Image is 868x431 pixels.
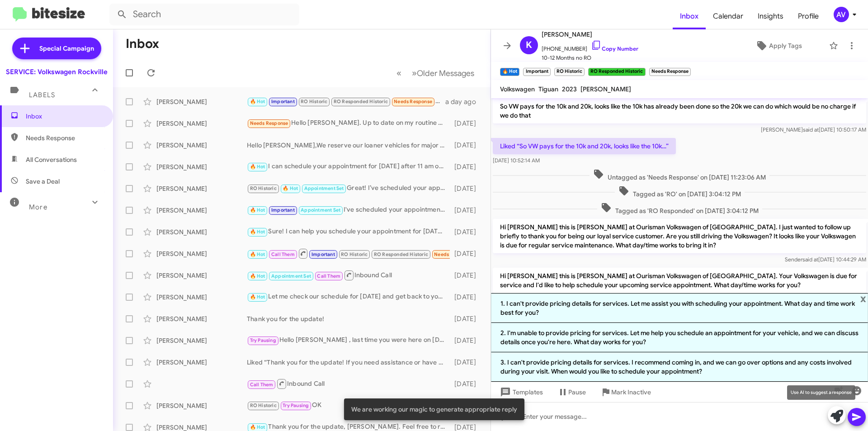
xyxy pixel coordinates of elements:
div: [PERSON_NAME] [156,141,247,150]
span: Needs Response [26,133,103,142]
span: Older Messages [417,68,474,78]
span: Call Them [317,273,340,279]
button: Mark Inactive [593,384,658,400]
div: [PERSON_NAME] [156,97,247,106]
div: [DATE] [450,119,483,128]
div: I can schedule your appointment for [DATE] after 11 am or on [DATE] in the afternoon. Which one w... [247,161,450,172]
span: 🔥 Hot [250,207,265,213]
div: [DATE] [450,206,483,215]
button: Apply Tags [732,38,825,54]
span: [PERSON_NAME] [580,85,631,93]
div: Sure! I can help you schedule your appointment for [DATE]. What time works best for you? [247,227,450,237]
div: [DATE] [450,379,483,388]
button: AV [826,7,858,22]
span: Needs Response [250,120,288,126]
div: [DATE] [450,184,483,193]
span: Untagged as 'Needs Response' on [DATE] 11:23:06 AM [590,169,769,182]
div: [DATE] [450,249,483,258]
div: They already tell me they will call me when I can leave my car and have a loaner while they check... [247,248,450,259]
span: Labels [29,91,55,99]
span: « [396,67,401,79]
div: Use AI to suggest a response [787,385,855,400]
span: Apply Tags [769,38,802,54]
span: K [526,38,532,52]
a: Special Campaign [12,38,101,59]
span: Tagged as 'RO Responded' on [DATE] 3:04:12 PM [597,202,762,215]
span: Save a Deal [26,177,60,186]
span: RO Historic [250,403,277,408]
span: RO Responded Historic [374,251,428,257]
span: Appointment Set [301,207,340,213]
h1: Inbox [126,37,159,51]
small: 🔥 Hot [500,68,519,76]
span: [DATE] 10:52:14 AM [493,157,540,164]
small: Important [523,68,550,76]
span: 🔥 Hot [250,99,265,104]
div: [PERSON_NAME] [156,358,247,367]
span: Call Them [271,251,295,257]
div: Thank you for the update! [247,314,450,323]
p: Hi [PERSON_NAME] this is [PERSON_NAME] at Ourisman Volkswagen of [GEOGRAPHIC_DATA]. I just wanted... [493,219,866,253]
span: 2023 [562,85,577,93]
div: [PERSON_NAME] [156,206,247,215]
div: a day ago [445,97,483,106]
div: [DATE] [450,336,483,345]
span: Sender [DATE] 10:44:29 AM [785,256,866,263]
div: [DATE] [450,227,483,237]
span: [PHONE_NUMBER] [542,40,638,53]
span: 🔥 Hot [250,164,265,170]
span: 🔥 Hot [250,424,265,430]
div: Hello [PERSON_NAME],We reserve our loaner vehicles for major services only, as availability is ve... [247,141,450,150]
li: 2. I'm unable to provide pricing for services. Let me help you schedule an appointment for your v... [491,323,868,352]
a: Copy Number [591,45,638,52]
div: [DATE] [450,358,483,367]
span: RO Historic [301,99,327,104]
span: Tagged as 'RO' on [DATE] 3:04:12 PM [615,185,745,199]
small: RO Historic [554,68,585,76]
span: 10-12 Months no RO [542,53,638,62]
span: Mark Inactive [611,384,651,400]
span: Insights [750,3,791,29]
span: Pause [568,384,586,400]
span: x [860,293,866,304]
p: Hi [PERSON_NAME] this is [PERSON_NAME] at Ourisman Volkswagen of [GEOGRAPHIC_DATA]. Your Volkswag... [493,268,866,293]
div: [PERSON_NAME] [156,293,247,302]
p: Liked “So VW pays for the 10k and 20k, looks like the 10k…” [493,138,676,154]
nav: Page navigation example [392,64,480,82]
span: Tiguan [538,85,558,93]
div: [PERSON_NAME] [156,336,247,345]
span: RO Historic [250,185,277,191]
span: Needs Response [394,99,432,104]
div: OK [247,400,450,411]
span: Templates [498,384,543,400]
li: 1. I can't provide pricing details for services. Let me assist you with scheduling your appointme... [491,293,868,323]
span: More [29,203,47,211]
span: said at [802,256,818,263]
span: Important [311,251,335,257]
a: Calendar [706,3,750,29]
span: Volkswagen [500,85,535,93]
div: [PERSON_NAME] [156,184,247,193]
a: Inbox [673,3,706,29]
div: Inbound Call [247,378,450,389]
li: 3. I can't provide pricing details for services. I recommend coming in, and we can go over option... [491,352,868,382]
span: said at [803,126,819,133]
span: Try Pausing [283,403,309,408]
a: Profile [791,3,826,29]
div: How much would the service cost if I bring the vehicle? [247,96,445,107]
span: Call Them [250,382,274,388]
p: So VW pays for the 10k and 20k, looks like the 10k has already been done so the 20k we can do whi... [493,98,866,123]
span: Inbox [26,112,103,121]
div: [PERSON_NAME] [156,401,247,410]
div: AV [834,7,849,22]
div: [PERSON_NAME] [156,119,247,128]
div: Let me check our schedule for [DATE] and get back to you. Please hold on for a moment. [247,292,450,302]
span: We are working our magic to generate appropriate reply [351,405,517,414]
button: Next [406,64,480,82]
span: 🔥 Hot [250,251,265,257]
div: [DATE] [450,271,483,280]
div: [PERSON_NAME] [156,249,247,258]
span: Appointment Set [271,273,311,279]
